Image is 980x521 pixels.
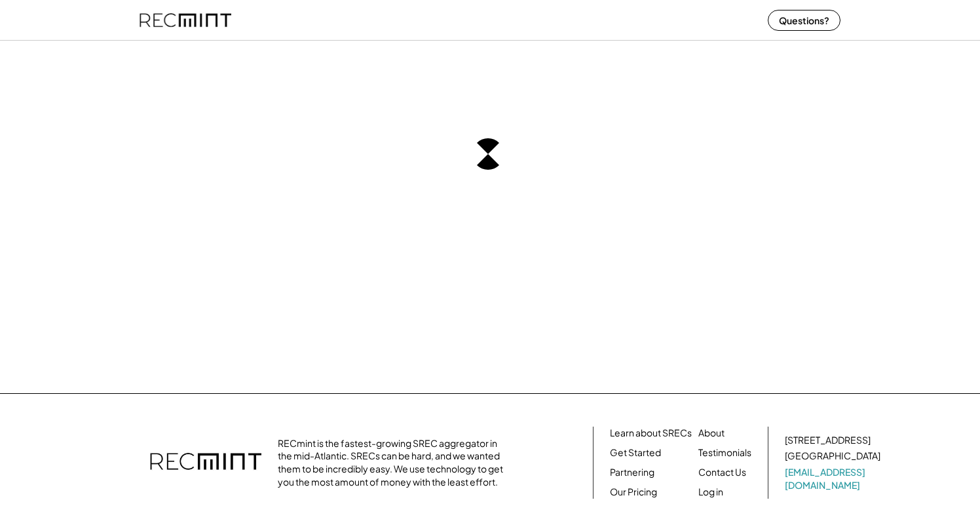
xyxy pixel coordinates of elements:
[785,450,880,463] div: [GEOGRAPHIC_DATA]
[150,440,261,486] img: recmint-logotype%403x.png
[785,434,871,447] div: [STREET_ADDRESS]
[698,466,746,479] a: Contact Us
[698,446,751,459] a: Testimonials
[610,427,692,440] a: Learn about SRECs
[768,10,840,31] button: Questions?
[610,446,661,459] a: Get Started
[610,466,654,479] a: Partnering
[278,437,510,488] div: RECmint is the fastest-growing SREC aggregator in the mid-Atlantic. SRECs can be hard, and we wan...
[140,3,231,37] img: recmint-logotype%403x%20%281%29.jpeg
[698,486,723,499] a: Log in
[785,466,883,492] a: [EMAIL_ADDRESS][DOMAIN_NAME]
[698,427,725,440] a: About
[610,486,657,499] a: Our Pricing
